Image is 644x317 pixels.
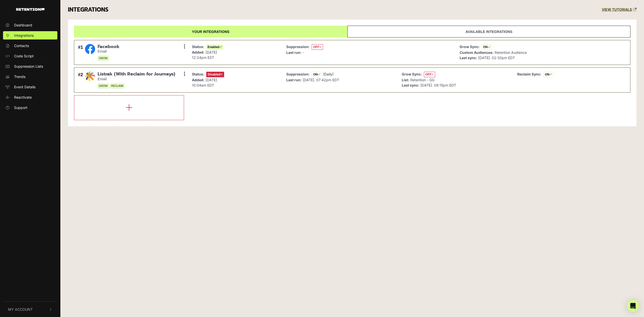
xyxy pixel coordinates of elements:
strong: Added: [192,50,205,54]
img: Listrak (With Reclaim for Journeys) [85,71,95,81]
button: My Account [3,302,57,317]
strong: Last run: [286,78,302,82]
h3: INTEGRATIONS [68,6,108,13]
span: ON [482,44,492,50]
span: Contacts [14,43,29,48]
span: Retention Audience [495,50,527,55]
strong: Suppression: [286,45,310,49]
span: Dashboard [14,22,32,28]
span: [DATE]. 02:30pm EDT [478,56,515,60]
strong: Status: [192,72,204,76]
a: Trends [3,72,57,81]
strong: Last run: [286,50,302,55]
strong: Grow Sync: [402,72,422,76]
a: Code Script [3,52,57,60]
strong: Added: [192,78,205,82]
a: Contacts [3,42,57,50]
span: Support [14,105,27,110]
span: Retention - GG [410,78,434,82]
small: Email [98,49,119,54]
a: Integrations [3,31,57,39]
span: Disabled [206,72,224,77]
span: Integrations [14,33,34,38]
span: - [303,50,304,55]
span: Enabled [206,45,223,50]
strong: Suppression: [286,72,310,76]
strong: Reclaim Sync: [517,72,541,76]
a: Reactivate [3,93,57,101]
span: OFF [312,44,323,50]
strong: List: [402,78,409,82]
img: Retention.com [16,8,45,11]
span: Event Details [14,84,35,90]
span: ON [543,72,554,77]
span: (Daily) [323,72,334,76]
span: Reactivate [14,95,32,100]
span: GROW [98,56,109,61]
strong: Grow Sync: [460,45,480,49]
span: GROW [98,83,109,89]
span: Code Script [14,53,34,59]
div: #1 [78,44,83,61]
strong: Status: [192,45,204,49]
a: Available integrations [347,26,630,37]
span: [DATE]. 09:15pm EDT [420,83,456,87]
span: Trends [14,74,25,79]
span: Suppression Lists [14,64,43,69]
span: ON [312,72,322,77]
a: Your integrations [74,26,347,37]
a: Event Details [3,83,57,91]
span: My Account [8,307,33,312]
strong: Custom Audiences: [460,50,494,55]
a: VIEW TUTORIALS [602,8,636,12]
div: Open Intercom Messenger [627,300,639,312]
strong: Last sync: [460,56,477,60]
span: [DATE] 12:24pm EST [192,50,217,60]
span: RECLAIM [110,83,125,89]
span: Listrak (With Reclaim for Journeys) [98,71,175,77]
span: [DATE]. 07:42pm EDT [303,78,339,82]
span: OFF [424,72,435,77]
strong: Last sync: [402,83,419,87]
small: Email [98,77,175,81]
a: Dashboard [3,21,57,29]
img: Facebook [85,44,95,54]
a: Support [3,103,57,112]
a: Suppression Lists [3,62,57,70]
div: #2 [78,71,83,89]
span: Facebook [98,44,119,50]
